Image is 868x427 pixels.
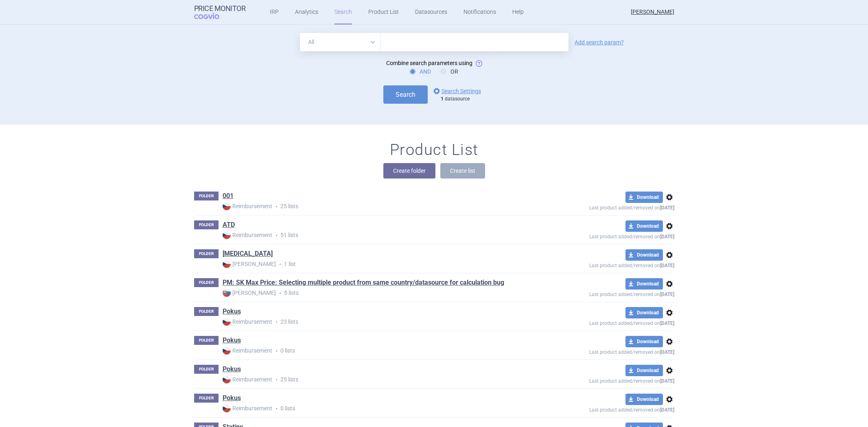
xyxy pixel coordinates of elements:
p: 0 lists [223,404,530,413]
p: FOLDER [194,220,219,229]
h1: Pokus [223,394,241,404]
i: • [272,347,280,355]
p: FOLDER [194,365,219,374]
button: Download [625,278,663,290]
a: 001 [223,192,234,200]
p: 5 lists [223,289,530,297]
i: • [272,231,280,240]
strong: [DATE] [660,205,674,211]
span: COGVIO [194,13,231,19]
h1: Humira [223,249,273,260]
p: FOLDER [194,307,219,316]
button: Download [625,249,663,261]
h1: Pokus [223,307,241,318]
p: FOLDER [194,394,219,403]
strong: [PERSON_NAME] [223,289,276,297]
i: • [276,260,284,268]
a: Add search param? [575,39,624,45]
a: Pokus [223,365,241,374]
h1: Pokus [223,336,241,346]
i: • [272,376,280,384]
button: Create list [440,163,485,179]
img: CZ [223,346,231,355]
strong: Reimbursement [223,375,272,383]
a: Search Settings [432,86,481,96]
strong: [DATE] [660,234,674,240]
p: 25 lists [223,375,530,384]
button: Download [625,365,663,376]
label: AND [410,68,431,76]
p: 23 lists [223,318,530,326]
p: FOLDER [194,278,219,287]
button: Download [625,192,663,203]
img: CZ [223,260,231,268]
p: Last product added/removed on [530,376,674,384]
h1: ATD [223,220,235,231]
p: Last product added/removed on [530,405,674,413]
p: Last product added/removed on [530,261,674,268]
p: Last product added/removed on [530,290,674,297]
strong: [PERSON_NAME] [223,260,276,268]
a: ATD [223,220,235,229]
i: • [272,203,280,211]
strong: Reimbursement [223,202,272,210]
label: OR [441,68,458,76]
strong: Reimbursement [223,231,272,239]
strong: Reimbursement [223,404,272,412]
button: Download [625,220,663,232]
a: Pokus [223,336,241,345]
p: Last product added/removed on [530,203,674,211]
button: Download [625,307,663,318]
h1: 001 [223,192,234,202]
a: PM: SK Max Price: Selecting multiple product from same country/datasource for calculation bug [223,278,504,287]
p: 1 list [223,260,530,268]
strong: Reimbursement [223,346,272,355]
img: CZ [223,202,231,210]
i: • [272,405,280,413]
button: Search [383,85,428,104]
h1: Pokus [223,365,241,375]
strong: [DATE] [660,292,674,297]
button: Download [625,394,663,405]
img: CZ [223,231,231,239]
span: Combine search parameters using [386,60,472,66]
strong: [DATE] [660,320,674,326]
a: [MEDICAL_DATA] [223,249,273,258]
p: Last product added/removed on [530,232,674,240]
p: 51 lists [223,231,530,240]
img: CZ [223,404,231,412]
p: 25 lists [223,202,530,211]
button: Download [625,336,663,347]
a: Price MonitorCOGVIO [194,4,246,20]
i: • [272,318,280,326]
img: CZ [223,318,231,326]
i: • [276,289,284,297]
p: 0 lists [223,346,530,355]
button: Create folder [383,163,435,179]
h1: PM: SK Max Price: Selecting multiple product from same country/datasource for calculation bug [223,278,504,289]
strong: [DATE] [660,378,674,384]
p: FOLDER [194,336,219,345]
strong: Reimbursement [223,318,272,326]
img: SK [223,289,231,297]
strong: [DATE] [660,407,674,413]
p: FOLDER [194,249,219,258]
div: datasource [441,96,485,102]
strong: Price Monitor [194,4,246,13]
a: Pokus [223,394,241,403]
p: FOLDER [194,192,219,200]
a: Pokus [223,307,241,316]
strong: [DATE] [660,349,674,355]
p: Last product added/removed on [530,318,674,326]
p: Last product added/removed on [530,347,674,355]
strong: 1 [441,96,444,102]
img: CZ [223,375,231,383]
h1: Product List [390,141,479,159]
strong: [DATE] [660,263,674,268]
